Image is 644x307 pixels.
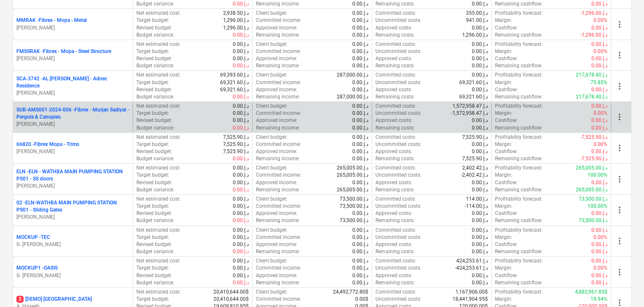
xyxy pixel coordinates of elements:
[375,110,421,117] p: Uncommitted costs :
[256,79,301,86] p: Committed income :
[16,48,129,62] div: FMSSRAK -Fibrex - Mopa - Steel Structure[PERSON_NAME]
[136,148,172,155] p: Revised budget :
[337,71,368,79] p: 287,000.00د.إ.‏
[223,141,249,148] p: 7,525.90د.إ.‏
[495,17,512,24] p: Margin :
[495,141,512,148] p: Margin :
[375,179,412,186] p: Approved costs :
[16,234,50,241] p: MOCKUP - TEC
[337,172,368,179] p: 265,005.00د.إ.‏
[615,143,625,153] span: more_vert
[495,32,543,39] p: Remaining cashflow :
[352,110,368,117] p: 0.00د.إ.‏
[495,164,543,172] p: Profitability forecast :
[472,71,488,79] p: 0.00د.إ.‏
[615,19,625,29] span: more_vert
[136,186,174,193] p: Budget variance :
[352,234,368,241] p: 0.00د.إ.‏
[256,241,297,248] p: Approved income :
[591,210,607,217] p: 0.00د.إ.‏
[495,217,543,224] p: Remaining cashflow :
[495,241,518,248] p: Cashflow :
[352,79,368,86] p: 0.00د.إ.‏
[233,93,249,101] p: 0.00د.إ.‏
[591,124,607,132] p: 0.00د.إ.‏
[352,17,368,24] p: 0.00د.إ.‏
[472,24,488,32] p: 0.00د.إ.‏
[136,55,172,62] p: Revised budget :
[462,155,488,162] p: 7,525.90د.إ.‏
[472,210,488,217] p: 0.00د.إ.‏
[233,210,249,217] p: 0.00د.إ.‏
[375,0,415,8] p: Remaining costs :
[256,32,300,39] p: Remaining income :
[136,32,174,39] p: Budget variance :
[472,117,488,124] p: 0.00د.إ.‏
[220,71,249,79] p: 69,393.60د.إ.‏
[16,241,129,248] p: G. [PERSON_NAME]
[136,110,169,117] p: Target budget :
[233,0,249,8] p: 0.00د.إ.‏
[16,199,129,214] p: 02 - ELN-WATHBA MAIN PUMPING STATION PS01 - Sliding Gates
[495,155,543,162] p: Remaining cashflow :
[375,41,416,48] p: Committed costs :
[136,141,169,148] p: Target budget :
[352,210,368,217] p: 0.00د.إ.‏
[256,248,300,255] p: Remaining income :
[352,155,368,162] p: 0.00د.إ.‏
[472,241,488,248] p: 0.00د.إ.‏
[452,103,488,110] p: 1,572,958.47د.إ.‏
[256,164,287,172] p: Client budget :
[16,183,129,190] p: [PERSON_NAME]
[461,172,488,179] p: -2,402.42د.إ.‏
[451,110,488,117] p: -1,572,958.47د.إ.‏
[495,227,543,234] p: Profitability forecast :
[580,10,607,17] p: -1,296.00د.إ.‏
[256,172,301,179] p: Committed income :
[588,172,607,179] p: 100.00%
[352,148,368,155] p: 0.00د.إ.‏
[256,71,287,79] p: Client budget :
[16,106,129,121] p: SUB-AMS001-2024-006 - Fibrex - Murjan Sadiyat - Pergola & Canopies
[223,17,249,24] p: 1,296.00د.إ.‏
[375,164,416,172] p: Committed costs :
[256,17,301,24] p: Committed income :
[256,148,297,155] p: Approved income :
[233,124,249,132] p: 0.00د.إ.‏
[16,214,129,221] p: [PERSON_NAME]
[495,0,543,8] p: Remaining cashflow :
[375,86,412,93] p: Approved costs :
[352,48,368,55] p: 0.00د.إ.‏
[337,93,368,101] p: 287,000.00د.إ.‏
[591,86,607,93] p: 0.00د.إ.‏
[136,217,174,224] p: Budget variance :
[591,62,607,69] p: 0.00د.إ.‏
[352,10,368,17] p: 0.00د.إ.‏
[495,234,512,241] p: Margin :
[593,110,607,117] p: 0.00%
[136,155,174,162] p: Budget variance :
[256,55,297,62] p: Approved income :
[375,203,421,210] p: Uncommitted costs :
[352,24,368,32] p: 0.00د.إ.‏
[472,124,488,132] p: 0.00د.إ.‏
[591,117,607,124] p: 0.00د.إ.‏
[375,217,415,224] p: Remaining costs :
[16,48,111,55] p: FMSSRAK - Fibrex - Mopa - Steel Structure
[472,186,488,193] p: 0.00د.إ.‏
[591,79,607,86] p: 75.85%
[136,48,169,55] p: Target budget :
[233,55,249,62] p: 0.00د.إ.‏
[136,0,174,8] p: Budget variance :
[593,234,607,241] p: 0.00%
[352,241,368,248] p: 0.00د.إ.‏
[615,81,625,91] span: more_vert
[472,234,488,241] p: 0.00د.إ.‏
[352,32,368,39] p: 0.00د.إ.‏
[462,164,488,172] p: 2,402.42د.إ.‏
[256,103,287,110] p: Client budget :
[16,17,129,31] div: MMRAK -Fibrex - Mopa - Metal[PERSON_NAME]
[256,217,300,224] p: Remaining income :
[220,86,249,93] p: 69,321.60د.إ.‏
[466,17,488,24] p: 941.00د.إ.‏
